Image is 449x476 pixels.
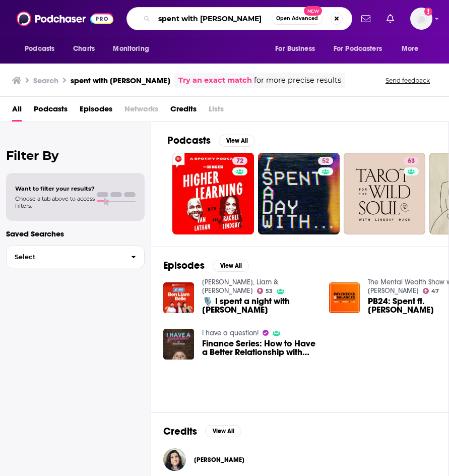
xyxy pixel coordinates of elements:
[402,42,419,56] span: More
[163,425,197,438] h2: Credits
[423,288,439,294] a: 47
[15,195,95,209] span: Choose a tab above to access filters.
[424,8,432,16] svg: Email not verified
[7,254,123,260] span: Select
[357,10,374,27] a: Show notifications dropdown
[163,425,241,438] a: CreditsView All
[163,259,249,272] a: EpisodesView All
[163,259,205,272] h2: Episodes
[205,425,241,437] button: View All
[404,157,419,165] a: 63
[34,101,68,122] a: Podcasts
[382,10,398,27] a: Show notifications dropdown
[257,288,273,294] a: 53
[202,297,317,314] a: 🎙️ I spent a night with Lindsay Lohan
[304,6,322,16] span: New
[15,185,95,192] span: Want to filter your results?
[408,156,415,166] span: 63
[275,42,315,56] span: For Business
[266,289,273,293] span: 53
[194,456,244,464] a: Barrie Lindsay
[163,444,436,476] button: Barrie LindsayBarrie Lindsay
[334,42,382,56] span: For Podcasters
[254,75,341,86] span: for more precise results
[329,282,360,313] img: PB24: Spent ft. Lindsay Goldwert
[322,156,329,166] span: 52
[209,101,224,122] span: Lists
[6,246,145,268] button: Select
[410,8,432,30] span: Logged in as tgilbride
[327,39,397,58] button: open menu
[202,339,317,356] a: Finance Series: How to Have a Better Relationship with Your Money with Lindsay Goldwert, Spent Po...
[219,135,255,147] button: View All
[202,339,317,356] span: Finance Series: How to Have a Better Relationship with Your Money with [PERSON_NAME], Spent Podca...
[172,153,254,234] a: 72
[163,329,194,360] img: Finance Series: How to Have a Better Relationship with Your Money with Lindsay Goldwert, Spent Po...
[126,7,352,30] div: Search podcasts, credits, & more...
[71,76,170,85] h3: spent with [PERSON_NAME]
[202,278,278,295] a: Ben, Liam & Belle
[167,134,255,147] a: PodcastsView All
[213,260,249,272] button: View All
[113,42,149,56] span: Monitoring
[18,39,68,58] button: open menu
[318,157,333,165] a: 52
[170,101,197,122] a: Credits
[106,39,162,58] button: open menu
[276,16,318,21] span: Open Advanced
[124,101,158,122] span: Networks
[258,153,340,234] a: 52
[395,39,431,58] button: open menu
[178,75,252,86] a: Try an exact match
[80,101,112,122] a: Episodes
[6,148,145,163] h2: Filter By
[202,329,259,337] a: I have a question!
[6,229,145,239] p: Saved Searches
[167,134,211,147] h2: Podcasts
[344,153,425,234] a: 63
[67,39,101,58] a: Charts
[73,42,95,56] span: Charts
[431,289,439,293] span: 47
[17,9,113,28] img: Podchaser - Follow, Share and Rate Podcasts
[33,76,58,85] h3: Search
[154,11,272,27] input: Search podcasts, credits, & more...
[272,13,323,25] button: Open AdvancedNew
[410,8,432,30] img: User Profile
[410,8,432,30] button: Show profile menu
[163,282,194,313] img: 🎙️ I spent a night with Lindsay Lohan
[25,42,54,56] span: Podcasts
[12,101,22,122] a: All
[236,156,243,166] span: 72
[163,448,186,471] img: Barrie Lindsay
[202,297,317,314] span: 🎙️ I spent a night with [PERSON_NAME]
[194,456,244,464] span: [PERSON_NAME]
[232,157,247,165] a: 72
[268,39,328,58] button: open menu
[382,76,433,85] button: Send feedback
